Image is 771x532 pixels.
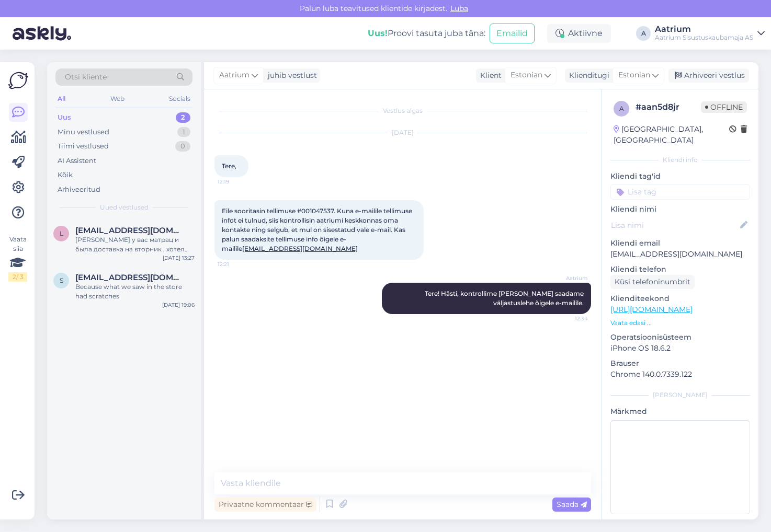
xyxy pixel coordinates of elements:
[610,369,750,380] p: Chrome 140.0.7339.122
[610,305,693,314] a: [URL][DOMAIN_NAME]
[167,92,192,106] div: Socials
[557,500,587,509] span: Saada
[222,207,414,252] span: Eile sooritasin tellimuse #001047537. Kuna e-mailile tellimuse infot ei tulnud, siis kontrollisin...
[219,70,250,81] span: Aatrium
[218,260,257,268] span: 12:21
[610,390,750,400] div: [PERSON_NAME]
[175,141,190,152] div: 0
[108,92,127,106] div: Web
[610,293,750,304] p: Klienditeekond
[610,332,750,343] p: Operatsioonisüsteem
[490,24,535,43] button: Emailid
[610,204,750,215] p: Kliendi nimi
[549,315,588,322] span: 12:34
[75,273,184,282] span: seyranbarseghyan@gmail.com
[610,343,750,354] p: iPhone OS 18.6.2
[610,358,750,369] p: Brauser
[214,128,591,137] div: [DATE]
[55,92,67,106] div: All
[58,156,96,166] div: AI Assistent
[8,71,28,90] img: Askly Logo
[8,235,27,282] div: Vaata siia
[75,226,184,235] span: l3br0n23@mail.ru
[610,184,750,200] input: Lisa tag
[655,25,765,42] a: AatriumAatrium Sisustuskaubamaja AS
[618,70,650,81] span: Estonian
[177,127,190,137] div: 1
[58,184,100,195] div: Arhiveeritud
[8,272,27,282] div: 2 / 3
[511,70,542,81] span: Estonian
[58,141,109,152] div: Tiimi vestlused
[610,264,750,275] p: Kliendi telefon
[610,275,695,289] div: Küsi telefoninumbrit
[58,170,73,180] div: Kõik
[60,229,63,237] span: l
[58,112,71,123] div: Uus
[58,127,109,137] div: Minu vestlused
[425,290,585,307] span: Tere! Hästi, kontrollime [PERSON_NAME] saadame väljastuslehe õigele e-mailile.
[100,203,149,212] span: Uued vestlused
[610,238,750,249] p: Kliendi email
[655,33,753,42] div: Aatrium Sisustuskaubamaja AS
[75,235,195,254] div: [PERSON_NAME] у вас матрац и была доставка на вторник , хотел бы отменить , [PERSON_NAME] я уже с...
[549,274,588,282] span: Aatrium
[218,178,257,186] span: 12:19
[619,105,624,112] span: a
[162,301,195,309] div: [DATE] 19:06
[610,155,750,165] div: Kliendi info
[60,276,63,284] span: s
[163,254,195,262] div: [DATE] 13:27
[610,406,750,417] p: Märkmed
[565,70,609,81] div: Klienditugi
[636,101,701,113] div: # aan5d8jr
[476,70,502,81] div: Klient
[176,112,190,123] div: 2
[547,24,611,43] div: Aktiivne
[214,106,591,115] div: Vestlus algas
[610,318,750,328] p: Vaata edasi ...
[611,219,738,231] input: Lisa nimi
[222,162,236,170] span: Tere,
[701,101,747,113] span: Offline
[668,68,749,83] div: Arhiveeri vestlus
[610,171,750,182] p: Kliendi tag'id
[264,70,317,81] div: juhib vestlust
[214,498,316,512] div: Privaatne kommentaar
[447,4,471,13] span: Luba
[368,27,485,40] div: Proovi tasuta juba täna:
[614,124,729,146] div: [GEOGRAPHIC_DATA], [GEOGRAPHIC_DATA]
[242,245,358,252] a: [EMAIL_ADDRESS][DOMAIN_NAME]
[368,28,388,38] b: Uus!
[636,26,651,41] div: A
[65,72,107,83] span: Otsi kliente
[610,249,750,260] p: [EMAIL_ADDRESS][DOMAIN_NAME]
[655,25,753,33] div: Aatrium
[75,282,195,301] div: Because what we saw in the store had scratches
